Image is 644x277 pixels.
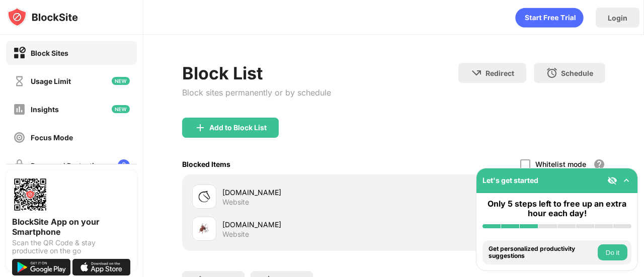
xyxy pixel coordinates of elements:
[118,159,130,171] img: lock-menu.svg
[198,223,210,235] img: favicons
[31,105,59,114] div: Insights
[222,230,249,239] div: Website
[222,219,394,230] div: [DOMAIN_NAME]
[515,8,584,28] div: animation
[31,49,68,57] div: Block Sites
[13,131,26,144] img: focus-off.svg
[482,176,538,184] div: Let's get started
[561,69,593,77] div: Schedule
[182,160,230,168] div: Blocked Items
[12,239,131,255] div: Scan the QR Code & stay productive on the go
[112,77,130,85] img: new-icon.svg
[486,69,514,77] div: Redirect
[13,47,26,59] img: block-on.svg
[13,103,26,116] img: insights-off.svg
[535,160,586,168] div: Whitelist mode
[112,105,130,113] img: new-icon.svg
[607,175,617,186] img: eye-not-visible.svg
[12,217,131,237] div: BlockSite App on your Smartphone
[182,87,331,98] div: Block sites permanently or by schedule
[489,245,595,260] div: Get personalized productivity suggestions
[12,176,48,213] img: options-page-qr-code.png
[608,14,627,22] div: Login
[198,191,210,203] img: favicons
[482,199,631,218] div: Only 5 steps left to free up an extra hour each day!
[13,75,26,87] img: time-usage-off.svg
[31,77,71,85] div: Usage Limit
[31,161,103,170] div: Password Protection
[621,175,631,186] img: omni-setup-toggle.svg
[182,63,331,83] div: Block List
[598,244,627,260] button: Do it
[7,7,78,27] img: logo-blocksite.svg
[13,159,26,172] img: password-protection-off.svg
[222,187,394,198] div: [DOMAIN_NAME]
[72,259,131,275] img: download-on-the-app-store.svg
[31,133,73,142] div: Focus Mode
[209,124,267,132] div: Add to Block List
[12,259,70,275] img: get-it-on-google-play.svg
[222,198,249,207] div: Website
